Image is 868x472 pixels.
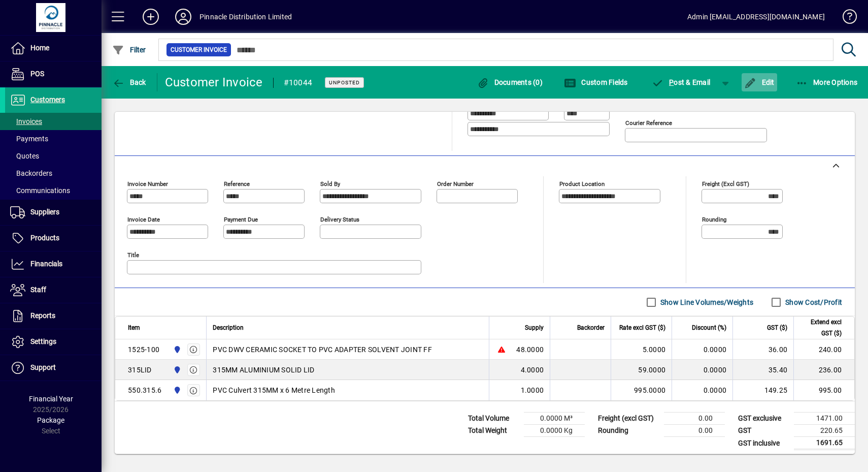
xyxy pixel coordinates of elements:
span: GST ($) [767,322,787,333]
td: GST inclusive [733,437,794,450]
mat-label: Invoice number [127,180,168,187]
span: Pinnacle Distribution [171,344,182,355]
a: Payments [5,130,102,147]
span: Communications [10,186,70,195]
span: More Options [796,78,858,86]
td: Freight (excl GST) [593,413,664,425]
span: 315MM ALUMINIUM SOLID LID [213,365,314,375]
div: 315LID [128,365,152,375]
a: Home [5,36,102,61]
span: Quotes [10,152,39,160]
a: Products [5,226,102,251]
span: Backorders [10,169,52,177]
div: 550.315.6 [128,385,161,395]
button: Profile [167,8,199,26]
td: 1691.65 [794,437,855,450]
span: ost & Email [652,78,711,86]
span: Customers [30,96,65,104]
span: Item [128,322,140,333]
td: 1471.00 [794,413,855,425]
a: Knowledge Base [835,2,855,35]
td: 240.00 [793,339,854,360]
div: Customer Invoice [165,74,263,90]
span: Documents (0) [477,78,543,86]
span: Suppliers [30,208,59,216]
td: 0.0000 [672,339,732,360]
td: Total Volume [463,413,524,425]
a: POS [5,61,102,87]
span: Rate excl GST ($) [619,322,665,333]
app-page-header-button: Back [102,73,157,91]
a: Settings [5,329,102,355]
mat-label: Order number [437,180,474,187]
span: Settings [30,337,56,345]
td: 35.40 [732,360,793,380]
a: Suppliers [5,200,102,225]
mat-label: Courier Reference [625,119,672,127]
span: Filter [112,46,146,54]
span: Payments [10,135,48,143]
td: Rounding [593,425,664,437]
a: Reports [5,303,102,329]
td: 0.00 [664,425,725,437]
span: POS [30,70,44,78]
span: Customer Invoice [171,45,227,55]
label: Show Cost/Profit [783,297,842,307]
button: Back [110,73,149,91]
td: 220.65 [794,425,855,437]
a: Staff [5,277,102,303]
span: Pinnacle Distribution [171,385,182,396]
mat-label: Freight (excl GST) [702,180,749,187]
td: 0.00 [664,413,725,425]
span: Package [37,416,64,424]
span: Discount (%) [692,322,726,333]
mat-label: Invoice date [127,216,160,223]
td: 0.0000 [672,380,732,400]
mat-label: Payment due [224,216,258,223]
td: 0.0000 M³ [524,413,585,425]
span: 4.0000 [521,365,544,375]
div: 5.0000 [617,344,665,355]
mat-label: Delivery status [320,216,359,223]
span: Home [30,44,49,52]
span: Financial Year [29,395,73,403]
button: More Options [793,73,860,91]
span: 48.0000 [516,344,544,355]
div: 59.0000 [617,365,665,375]
mat-label: Title [127,251,139,259]
button: Add [135,8,167,26]
td: Total Weight [463,425,524,437]
a: Quotes [5,147,102,165]
mat-label: Product location [559,180,605,187]
div: #10044 [284,75,313,91]
span: PVC Culvert 315MM x 6 Metre Length [213,385,335,395]
span: Products [30,234,59,242]
mat-label: Rounding [702,216,726,223]
span: 1.0000 [521,385,544,395]
label: Show Line Volumes/Weights [658,297,753,307]
span: Back [112,78,146,86]
span: Invoices [10,117,42,125]
span: P [669,78,674,86]
td: GST exclusive [733,413,794,425]
span: Financials [30,260,62,268]
button: Edit [742,73,777,91]
a: Backorders [5,165,102,182]
span: Support [30,363,56,371]
mat-label: Reference [224,180,250,187]
div: Admin [EMAIL_ADDRESS][DOMAIN_NAME] [687,9,825,25]
td: 995.00 [793,380,854,400]
mat-label: Sold by [320,180,340,187]
div: Pinnacle Distribution Limited [199,9,292,25]
td: 0.0000 [672,360,732,380]
a: Communications [5,182,102,199]
td: 36.00 [732,339,793,360]
button: Custom Fields [561,73,630,91]
a: Invoices [5,113,102,130]
td: 149.25 [732,380,793,400]
span: Backorder [577,322,605,333]
span: Reports [30,311,55,320]
span: Description [213,322,244,333]
td: GST [733,425,794,437]
button: Post & Email [647,73,716,91]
